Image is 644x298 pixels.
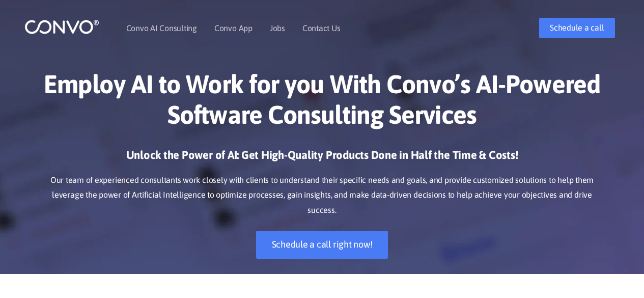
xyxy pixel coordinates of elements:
[302,24,341,32] a: Contact Us
[24,19,99,35] img: logo_1.png
[126,24,197,32] a: Convo AI Consulting
[214,24,253,32] a: Convo App
[40,69,605,138] h1: Employ AI to Work for you With Convo’s AI-Powered Software Consulting Services
[40,148,605,170] h3: Unlock the Power of AI: Get High-Quality Products Done in Half the Time & Costs!
[539,18,614,38] a: Schedule a call
[256,231,388,259] a: Schedule a call right now!
[40,173,605,219] p: Our team of experienced consultants work closely with clients to understand their specific needs ...
[270,24,285,32] a: Jobs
